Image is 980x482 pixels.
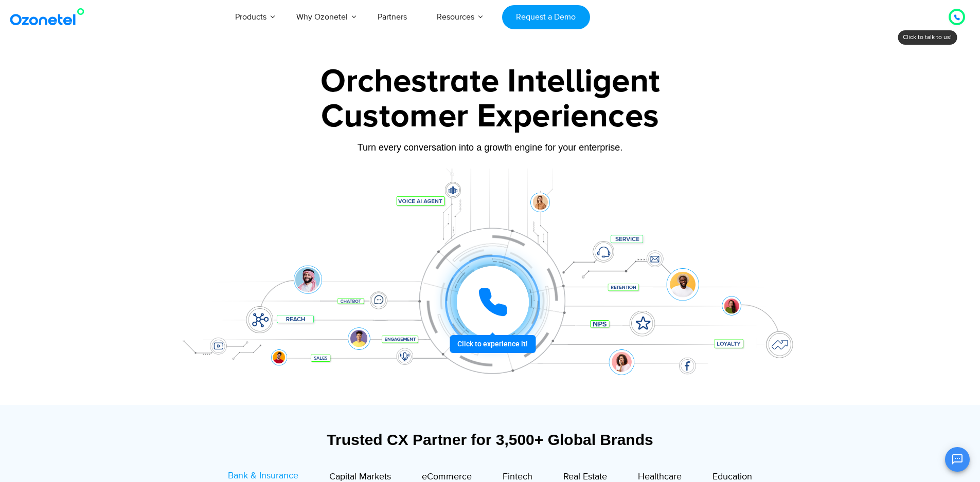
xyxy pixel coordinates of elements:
button: Open chat [945,447,970,472]
div: Customer Experiences [169,92,812,141]
a: Request a Demo [502,5,590,29]
div: Trusted CX Partner for 3,500+ Global Brands [174,431,807,449]
span: Bank & Insurance [228,470,298,481]
div: Turn every conversation into a growth engine for your enterprise. [169,142,812,153]
div: Orchestrate Intelligent [169,65,812,98]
